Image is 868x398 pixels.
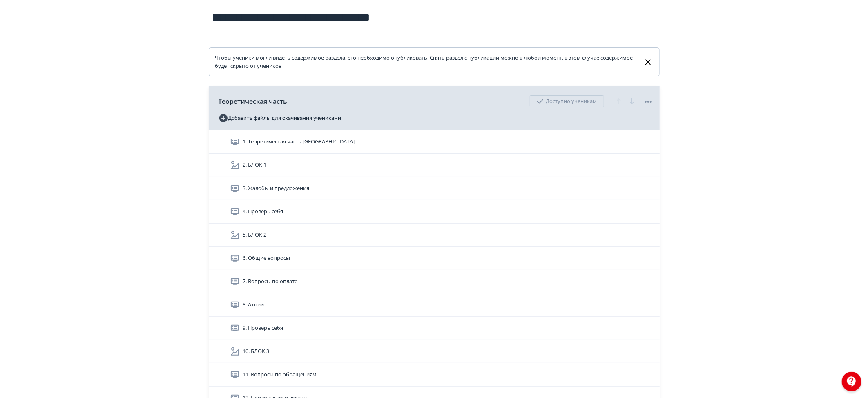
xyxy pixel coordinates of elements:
[215,54,637,70] div: Чтобы ученики могли видеть содержимое раздела, его необходимо опубликовать. Снять раздел с публик...
[209,200,660,224] div: 4. Проверь себя
[209,363,660,387] div: 11. Вопросы по обращениям
[209,130,660,154] div: 1. Теоретическая часть [GEOGRAPHIC_DATA]
[243,208,283,216] span: 4. Проверь себя
[530,95,604,107] div: Доступно ученикам
[243,347,270,356] span: 10. БЛОК 3
[209,247,660,270] div: 6. Общие вопросы
[243,138,355,146] span: 1. Теоретическая часть Confluence
[243,161,267,169] span: 2. БЛОК 1
[219,112,341,125] button: Добавить файлы для скачивания учениками
[209,270,660,293] div: 7. Вопросы по оплате
[243,231,267,239] span: 5. БЛОК 2
[209,340,660,363] div: 10. БЛОК 3
[209,293,660,317] div: 8. Акции
[243,277,298,286] span: 7. Вопросы по оплате
[243,301,264,309] span: 8. Акции
[209,177,660,200] div: 3. Жалобы и предложения
[243,254,290,262] span: 6. Общие вопросы
[243,324,283,332] span: 9. Проверь себя
[219,96,288,106] span: Теоретическая часть
[209,317,660,340] div: 9. Проверь себя
[243,184,310,192] span: 3. Жалобы и предложения
[209,154,660,177] div: 2. БЛОК 1
[243,371,317,379] span: 11. Вопросы по обращениям
[209,224,660,247] div: 5. БЛОК 2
